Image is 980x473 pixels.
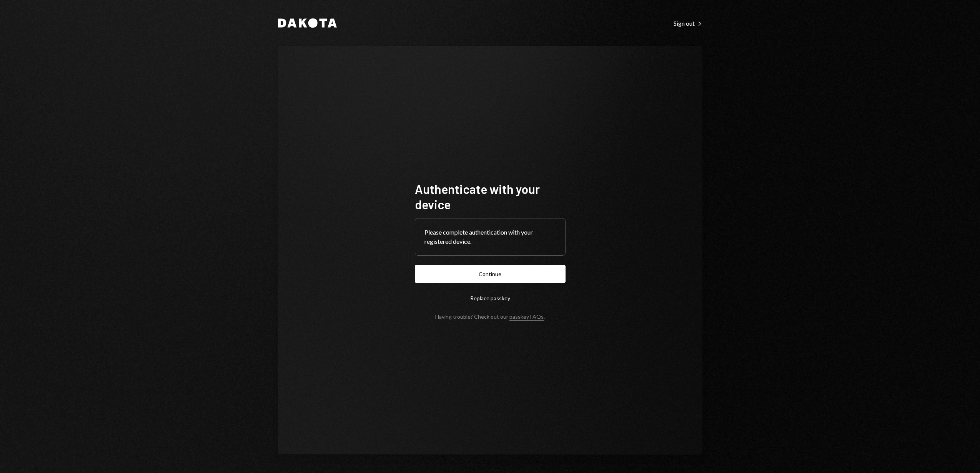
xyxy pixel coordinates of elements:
h1: Authenticate with your device [415,181,566,212]
button: Replace passkey [415,289,566,307]
div: Please complete authentication with your registered device. [424,228,556,246]
div: Sign out [674,20,702,27]
div: Having trouble? Check out our . [435,313,545,320]
a: passkey FAQs [509,313,544,321]
a: Sign out [674,19,702,27]
button: Continue [415,265,566,283]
